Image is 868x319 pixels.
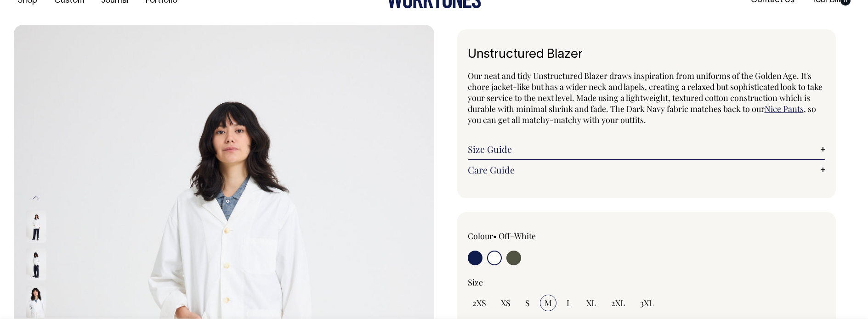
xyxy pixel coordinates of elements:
a: Size Guide [468,144,826,155]
img: off-white [26,286,46,318]
input: M [540,295,556,311]
input: XL [582,295,601,311]
input: 3XL [635,295,658,311]
span: 2XL [611,297,625,308]
input: 2XS [468,295,491,311]
input: 2XL [607,295,630,311]
h1: Unstructured Blazer [468,48,826,62]
a: Care Guide [468,164,826,175]
input: L [562,295,576,311]
a: Nice Pants [765,103,804,114]
label: Off-White [499,230,536,241]
button: Previous [29,187,43,208]
span: XS [501,297,511,308]
div: Size [468,277,826,288]
span: S [525,297,530,308]
span: L [567,297,572,308]
span: XL [586,297,596,308]
span: 3XL [640,297,654,308]
span: 2XS [472,297,486,308]
div: Colour [468,230,611,241]
span: • [493,230,497,241]
span: Our neat and tidy Unstructured Blazer draws inspiration from uniforms of the Golden Age. It's cho... [468,70,823,114]
img: off-white [26,248,46,280]
input: XS [496,295,515,311]
span: M [545,297,552,308]
span: , so you can get all matchy-matchy with your outfits. [468,103,816,125]
img: off-white [26,211,46,243]
input: S [521,295,534,311]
